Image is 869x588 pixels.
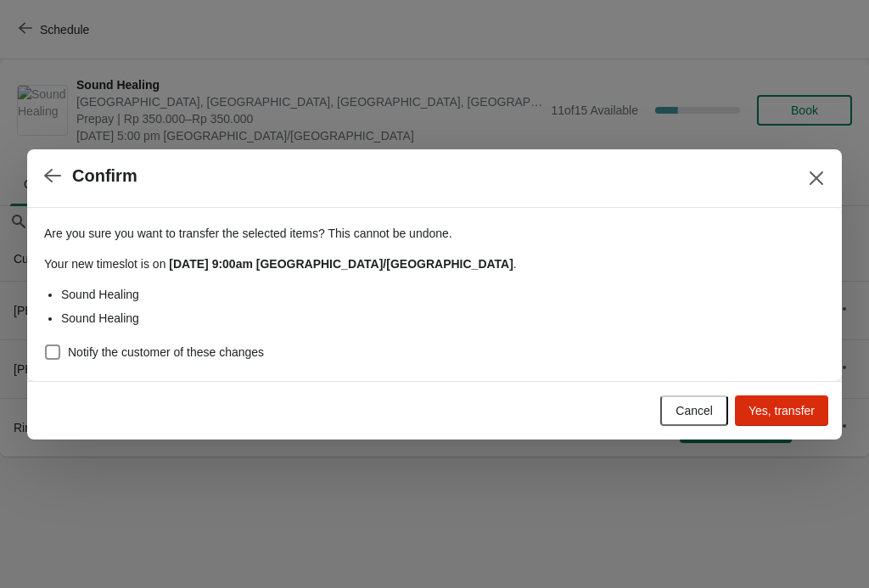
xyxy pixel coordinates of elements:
p: Your new timeslot is on . [44,255,825,272]
li: Sound Healing [61,286,825,303]
button: Close [801,163,832,193]
h2: Confirm [72,166,137,186]
button: Yes, transfer [735,395,828,426]
strong: [DATE] 9:00am [GEOGRAPHIC_DATA]/[GEOGRAPHIC_DATA] [169,257,513,271]
span: Notify the customer of these changes [68,344,264,361]
button: Cancel [660,395,728,426]
p: Are you sure you want to transfer the selected items ? This cannot be undone. [44,225,825,242]
li: Sound Healing [61,310,825,327]
span: Cancel [676,404,713,417]
span: Yes, transfer [748,404,815,417]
